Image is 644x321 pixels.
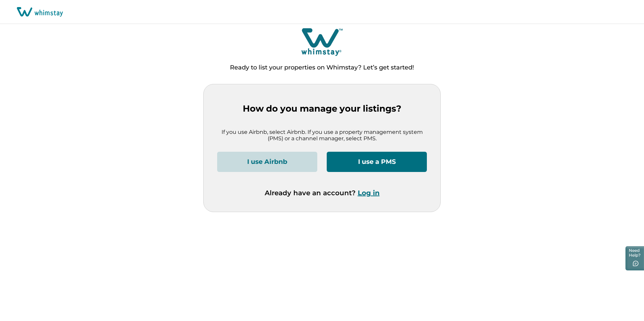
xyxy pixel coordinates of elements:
[327,152,427,172] button: I use a PMS
[358,189,380,197] button: Log in
[265,189,380,197] p: Already have an account?
[230,64,414,71] p: Ready to list your properties on Whimstay? Let’s get started!
[217,152,317,172] button: I use Airbnb
[217,129,427,142] p: If you use Airbnb, select Airbnb. If you use a property management system (PMS) or a channel mana...
[217,104,427,114] p: How do you manage your listings?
